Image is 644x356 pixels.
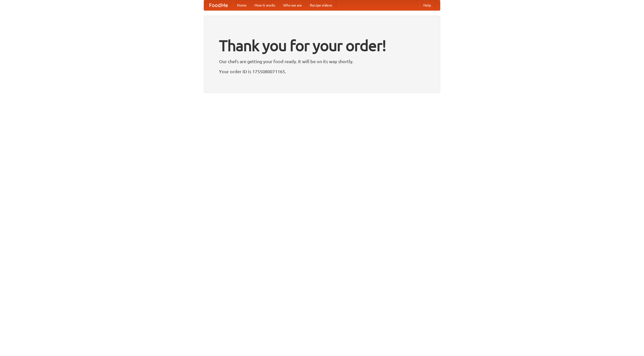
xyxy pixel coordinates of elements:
a: Who we are [279,0,306,10]
a: FoodMe [204,0,233,10]
a: Home [233,0,251,10]
a: Help [419,0,435,10]
h1: Thank you for your order! [219,33,425,58]
p: Our chefs are getting your food ready. It will be on its way shortly. [219,58,425,65]
a: Recipe videos [306,0,336,10]
p: Your order ID is 1755080071165. [219,68,425,75]
a: How it works [251,0,279,10]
